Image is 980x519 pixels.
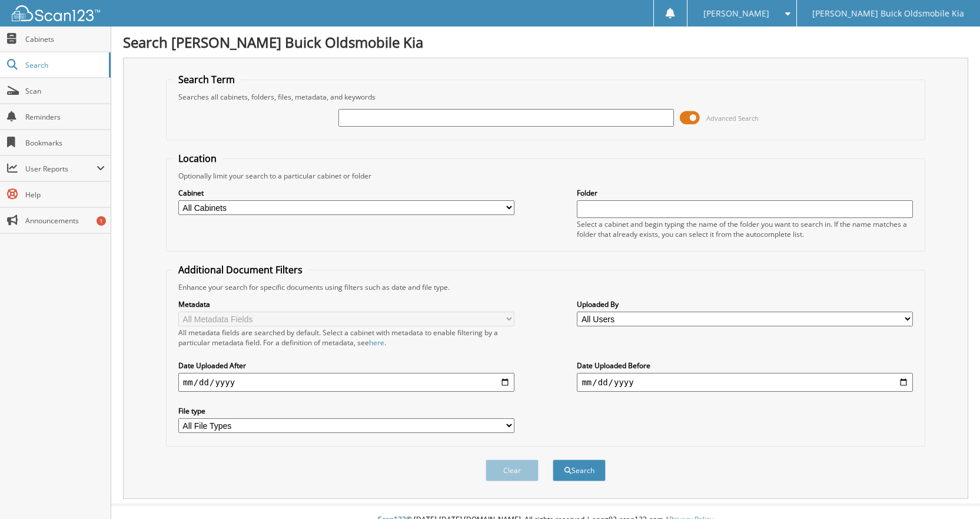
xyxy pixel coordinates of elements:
label: Cabinet [178,188,514,198]
img: scan123-logo-white.svg [12,5,100,21]
input: end [577,373,913,392]
label: Metadata [178,299,514,309]
label: File type [178,406,514,416]
legend: Location [172,152,222,165]
button: Clear [486,460,539,481]
div: All metadata fields are searched by default. Select a cabinet with metadata to enable filtering b... [178,328,514,348]
span: Announcements [25,216,105,226]
span: Cabinets [25,34,105,44]
span: Search [25,60,103,70]
legend: Additional Document Filters [172,263,308,276]
label: Folder [577,188,913,198]
input: start [178,373,514,392]
span: Bookmarks [25,138,105,148]
span: Help [25,190,105,200]
div: Enhance your search for specific documents using filters such as date and file type. [172,282,919,292]
label: Uploaded By [577,299,913,309]
label: Date Uploaded After [178,361,514,371]
div: Searches all cabinets, folders, files, metadata, and keywords [172,92,919,102]
label: Date Uploaded Before [577,361,913,371]
span: Scan [25,86,105,96]
a: here [369,338,384,348]
div: Select a cabinet and begin typing the name of the folder you want to search in. If the name match... [577,219,913,239]
div: 1 [97,216,106,226]
legend: Search Term [172,73,241,86]
span: Reminders [25,112,105,122]
div: Optionally limit your search to a particular cabinet or folder [172,171,919,181]
span: User Reports [25,164,97,174]
span: [PERSON_NAME] Buick Oldsmobile Kia [812,10,964,17]
button: Search [553,460,606,481]
span: [PERSON_NAME] [703,10,769,17]
span: Advanced Search [706,114,759,123]
h1: Search [PERSON_NAME] Buick Oldsmobile Kia [123,32,968,52]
